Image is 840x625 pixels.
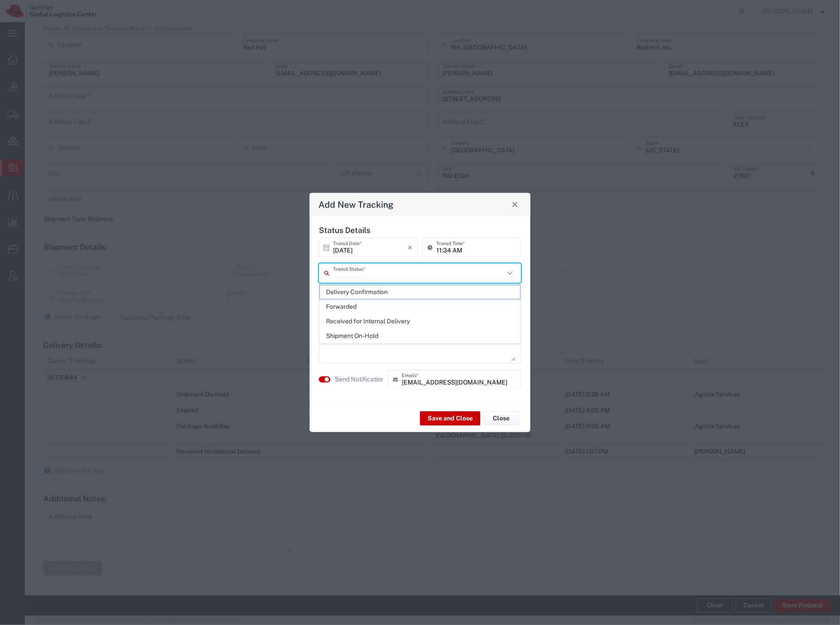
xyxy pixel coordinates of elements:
[319,198,394,211] h4: Add New Tracking
[320,285,520,299] span: Delivery Confirmation
[509,198,521,210] button: Close
[320,314,520,328] span: Received for Internal Delivery
[320,300,520,314] span: Forwarded
[408,240,412,254] i: ×
[320,329,520,343] span: Shipment On-Hold
[319,225,521,234] h5: Status Details
[483,411,519,426] button: Close
[420,411,480,426] button: Save and Close
[335,375,385,384] label: Send Notification
[335,375,383,384] agx-label: Send Notification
